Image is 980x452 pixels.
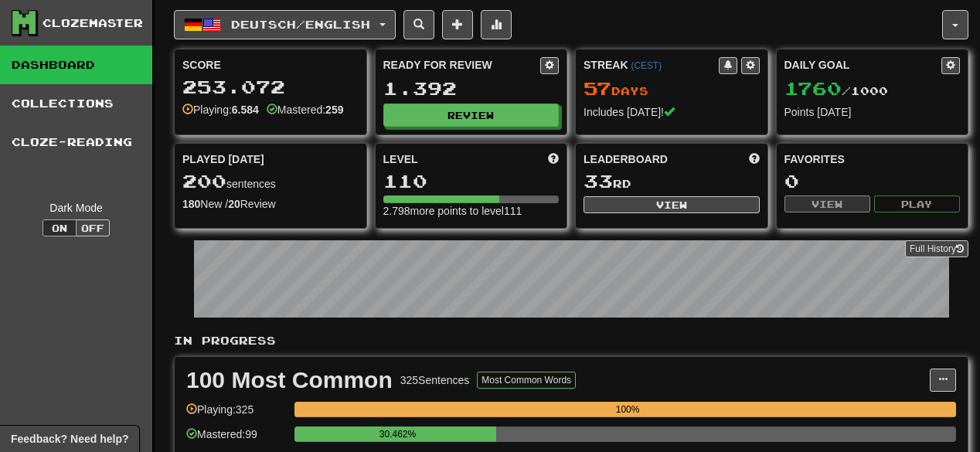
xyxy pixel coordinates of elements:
button: Search sentences [403,10,434,39]
button: Deutsch/English [174,10,396,39]
button: View [784,195,870,212]
button: Most Common Words [477,372,576,389]
div: 30.462% [299,427,496,442]
span: / 1000 [784,84,888,97]
div: 0 [784,172,961,191]
button: Review [383,104,560,127]
div: Mastered: [267,102,344,117]
div: Streak [584,57,719,73]
div: 100% [299,402,956,417]
div: 100 Most Common [186,369,393,392]
span: Level [383,151,418,167]
span: Leaderboard [584,151,668,167]
div: Score [182,57,359,73]
div: Day s [584,79,760,99]
div: Daily Goal [784,57,942,74]
button: On [43,219,77,236]
button: View [584,196,760,213]
button: Play [874,195,960,212]
span: Open feedback widget [11,431,128,447]
div: Ready for Review [383,57,541,73]
span: Played [DATE] [182,151,264,167]
span: 1760 [784,77,842,99]
div: Points [DATE] [784,104,961,120]
span: 200 [182,170,226,192]
div: 110 [383,172,560,191]
span: Score more points to level up [548,151,559,167]
a: Full History [905,240,968,257]
span: Deutsch / English [231,18,370,31]
div: Playing: [182,102,259,117]
div: 325 Sentences [400,372,470,388]
div: 2.798 more points to level 111 [383,203,560,219]
div: New / Review [182,196,359,212]
span: This week in points, UTC [749,151,760,167]
button: More stats [481,10,512,39]
div: Favorites [784,151,961,167]
a: (CEST) [631,60,662,71]
strong: 180 [182,198,200,210]
div: Mastered: 99 [186,427,287,452]
div: rd [584,172,760,192]
button: Add sentence to collection [442,10,473,39]
div: sentences [182,172,359,192]
strong: 6.584 [232,104,259,116]
div: Playing: 325 [186,402,287,427]
div: Clozemaster [43,15,143,31]
strong: 20 [228,198,240,210]
div: Includes [DATE]! [584,104,760,120]
strong: 259 [325,104,343,116]
div: 253.072 [182,77,359,97]
span: 57 [584,77,611,99]
div: Dark Mode [12,200,141,216]
p: In Progress [174,333,968,348]
span: 33 [584,170,613,192]
div: 1.392 [383,79,560,98]
button: Off [76,219,110,236]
